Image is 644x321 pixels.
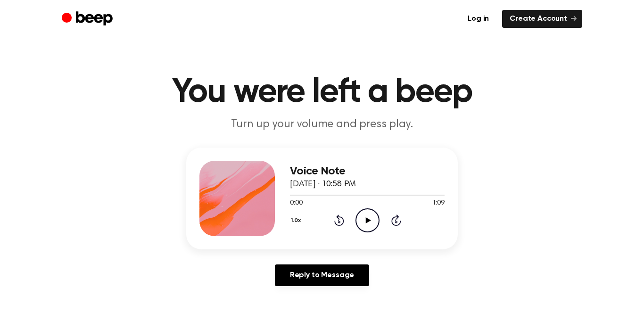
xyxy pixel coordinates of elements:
h3: Voice Note [290,165,445,178]
a: Beep [62,10,115,28]
span: 0:00 [290,198,302,208]
span: [DATE] · 10:58 PM [290,180,356,189]
button: 1.0x [290,213,305,229]
a: Create Account [502,10,582,28]
a: Log in [460,10,496,28]
a: Reply to Message [275,264,369,286]
span: 1:09 [432,198,445,208]
p: Turn up your volume and press play. [141,117,503,132]
h1: You were left a beep [81,75,563,109]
